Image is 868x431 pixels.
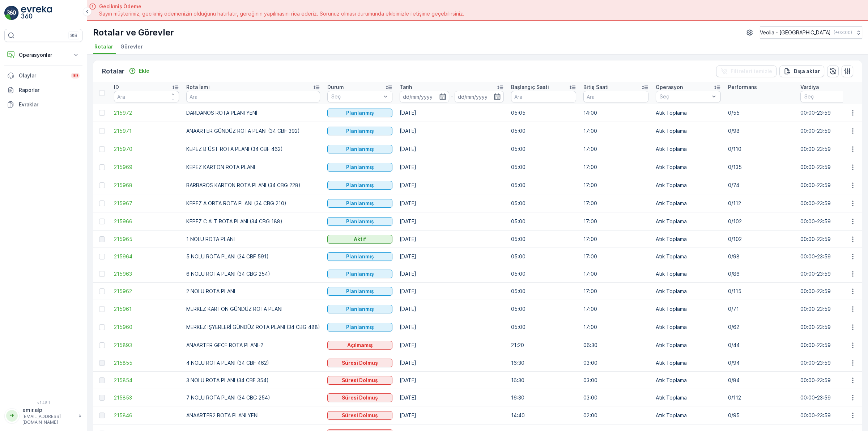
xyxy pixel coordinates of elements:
p: Planlanmış [346,200,374,207]
div: Toggle Row Selected [99,306,105,312]
p: Durum [327,84,344,91]
p: Dışa aktar [794,68,820,75]
td: Atık Toplama [652,336,724,354]
td: 05:00 [507,122,580,140]
p: Filtreleri temizle [731,68,772,75]
a: 215893 [114,342,179,349]
td: 6 NOLU ROTA PLANI (34 CBG 254) [183,265,324,283]
td: 0/112 [724,194,797,212]
td: 05:00 [507,283,580,300]
td: Atık Toplama [652,300,724,318]
p: Olaylar [19,72,67,79]
div: Toggle Row Selected [99,182,105,188]
button: Planlanmış [327,163,392,172]
p: Rotalar [102,66,124,76]
span: 215967 [114,200,179,207]
p: Seç [804,93,854,100]
td: 0/44 [724,336,797,354]
button: Süresi Dolmuş [327,376,392,385]
a: 215960 [114,324,179,331]
p: Başlangıç Saati [511,84,549,91]
div: Toggle Row Selected [99,110,105,116]
td: 14:00 [580,104,652,122]
span: 215853 [114,394,179,401]
p: Veolia - [GEOGRAPHIC_DATA] [760,29,831,36]
button: Süresi Dolmuş [327,411,392,420]
td: 0/62 [724,318,797,336]
p: Tarih [400,84,412,91]
td: Atık Toplama [652,176,724,194]
p: Planlanmış [346,305,374,313]
div: Toggle Row Selected [99,413,105,418]
td: 17:00 [580,231,652,248]
p: Performans [728,84,757,91]
td: 05:00 [507,140,580,158]
td: 05:00 [507,194,580,212]
div: Toggle Row Selected [99,200,105,206]
td: 0/98 [724,122,797,140]
td: 17:00 [580,176,652,194]
td: 1 NOLU ROTA PLANI [183,231,324,248]
td: [DATE] [396,140,507,158]
p: Süresi Dolmuş [342,359,378,367]
p: Rotalar ve Görevler [93,27,174,38]
button: Filtreleri temizle [716,66,776,77]
div: Toggle Row Selected [99,219,105,224]
span: 215970 [114,145,179,153]
button: Süresi Dolmuş [327,393,392,402]
div: Toggle Row Selected [99,360,105,366]
a: Evraklar [4,97,82,112]
button: Planlanmış [327,305,392,313]
button: Planlanmış [327,270,392,278]
td: 17:00 [580,300,652,318]
div: Toggle Row Selected [99,128,105,134]
td: ANAARTER GÜNDÜZ ROTA PLANI (34 CBF 392) [183,122,324,140]
p: - [451,92,453,101]
a: Olaylar99 [4,68,82,83]
td: 05:00 [507,300,580,318]
td: 0/112 [724,389,797,406]
span: 215846 [114,412,179,419]
td: 16:30 [507,354,580,372]
td: [DATE] [396,406,507,424]
div: EE [6,410,18,422]
div: Toggle Row Selected [99,164,105,170]
p: emir.alp [22,406,75,414]
td: BARBAROS KARTON ROTA PLANI (34 CBG 228) [183,176,324,194]
td: 05:00 [507,212,580,231]
span: 215855 [114,359,179,367]
p: ⌘B [70,33,77,38]
td: 17:00 [580,212,652,231]
button: Planlanmış [327,323,392,331]
td: [DATE] [396,194,507,212]
div: Toggle Row Selected [99,288,105,294]
button: Planlanmış [327,127,392,135]
span: 215963 [114,270,179,278]
td: 0/135 [724,158,797,176]
td: [DATE] [396,318,507,336]
div: Toggle Row Selected [99,377,105,383]
td: 17:00 [580,248,652,265]
td: ANAARTER2 ROTA PLANI YENİ [183,406,324,424]
p: Planlanmış [346,164,374,171]
a: 215965 [114,236,179,243]
p: Planlanmış [346,270,374,278]
input: Ara [511,91,576,102]
td: 0/98 [724,248,797,265]
span: 215968 [114,182,179,189]
a: 215854 [114,377,179,384]
span: Gecikmiş Ödeme [99,3,464,10]
td: 03:00 [580,389,652,406]
td: 05:00 [507,158,580,176]
p: Süresi Dolmuş [342,377,378,384]
td: [DATE] [396,372,507,389]
span: Rotalar [94,43,113,50]
input: Ara [114,91,179,102]
td: 05:00 [507,248,580,265]
p: ( +03:00 ) [834,30,852,35]
span: 215964 [114,253,179,260]
p: Ekle [139,67,149,75]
